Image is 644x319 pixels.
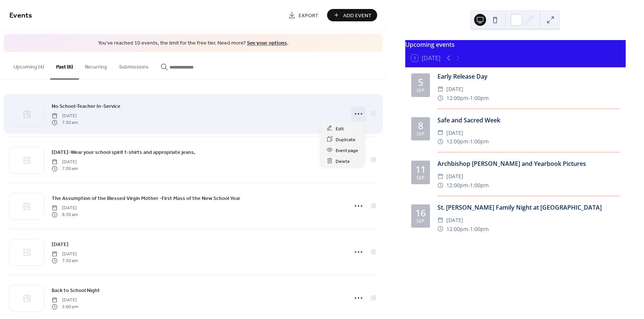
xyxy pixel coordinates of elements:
[52,204,78,211] span: [DATE]
[468,94,470,103] span: -
[437,172,443,181] div: ​
[470,137,489,146] span: 1:00pm
[336,146,358,154] span: Event page
[9,8,32,23] span: Events
[446,85,463,94] span: [DATE]
[52,148,195,157] a: [DATE]-Wear your school spirit t-shirts and appropriate jeans,
[418,121,423,130] div: 8
[416,132,425,137] div: Sep
[336,136,355,143] span: Duplicate
[52,102,120,110] span: No School-Teacher In-Service
[247,38,287,48] a: See your options
[52,119,78,126] span: 7:30 am
[437,85,443,94] div: ​
[283,9,324,21] a: Export
[437,116,620,125] div: Safe and Sacred Week
[468,225,470,234] span: -
[52,194,240,203] a: The Assumption of the Blessed Virgin Mother -First Mass of the New School Year
[336,125,344,133] span: Edit
[446,181,468,190] span: 12:00pm
[52,240,68,248] span: [DATE]
[446,94,468,103] span: 12:00pm
[416,219,425,224] div: Sep
[437,225,443,234] div: ​
[416,88,425,93] div: Sep
[7,52,50,79] button: Upcoming (4)
[437,159,620,168] div: Archbishop [PERSON_NAME] and Yearbook Pictures
[52,240,68,249] a: [DATE]
[299,12,318,19] span: Export
[470,225,489,234] span: 1:00pm
[446,128,463,137] span: [DATE]
[11,40,375,47] span: You've reached 10 events, the limit for the free tier. Need more? .
[52,158,78,165] span: [DATE]
[437,137,443,146] div: ​
[437,181,443,190] div: ​
[470,94,489,103] span: 1:00pm
[437,94,443,103] div: ​
[437,203,620,212] div: St. [PERSON_NAME] Family Night at [GEOGRAPHIC_DATA]
[416,176,425,180] div: Sep
[52,194,240,202] span: The Assumption of the Blessed Virgin Mother -First Mass of the New School Year
[113,52,155,79] button: Submissions
[437,72,620,81] div: Early Release Day
[446,172,463,181] span: [DATE]
[336,157,350,165] span: Delete
[52,212,78,218] span: 8:30 am
[468,137,470,146] span: -
[52,250,78,257] span: [DATE]
[437,128,443,137] div: ​
[52,102,120,110] a: No School-Teacher In-Service
[52,304,78,310] span: 5:00 pm
[52,297,78,303] span: [DATE]
[52,286,100,295] a: Back to School Night
[50,52,79,79] button: Past (6)
[437,216,443,225] div: ​
[446,216,463,225] span: [DATE]
[446,225,468,234] span: 12:00pm
[446,137,468,146] span: 12:00pm
[415,165,426,174] div: 11
[52,112,78,119] span: [DATE]
[52,258,78,264] span: 7:30 am
[52,165,78,172] span: 7:30 am
[418,78,423,87] div: 5
[79,52,113,79] button: Recurring
[415,208,426,218] div: 16
[405,40,626,49] div: Upcoming events
[52,286,100,294] span: Back to School Night
[470,181,489,190] span: 1:00pm
[468,181,470,190] span: -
